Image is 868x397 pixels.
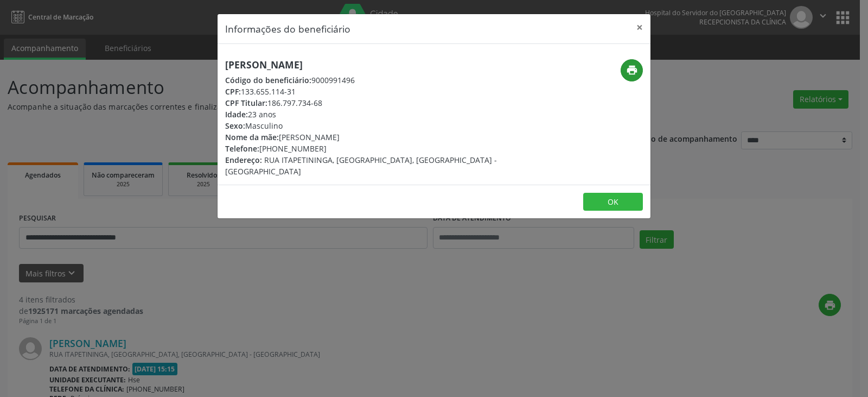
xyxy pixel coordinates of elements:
[583,193,643,211] button: OK
[225,155,262,165] span: Endereço:
[225,86,499,97] div: 133.655.114-31
[225,86,241,97] span: CPF:
[225,121,245,131] span: Sexo:
[225,132,279,142] span: Nome da mãe:
[225,98,267,108] span: CPF Titular:
[225,22,350,36] h5: Informações do beneficiário
[225,74,499,86] div: 9000991496
[621,59,643,81] button: print
[225,131,499,143] div: [PERSON_NAME]
[225,97,499,109] div: 186.797.734-68
[225,120,499,131] div: Masculino
[629,14,650,41] button: Close
[225,155,497,177] span: RUA ITAPETININGA, [GEOGRAPHIC_DATA], [GEOGRAPHIC_DATA] - [GEOGRAPHIC_DATA]
[225,109,499,120] div: 23 anos
[225,109,248,119] span: Idade:
[626,64,638,76] i: print
[225,143,499,154] div: [PHONE_NUMBER]
[225,143,259,154] span: Telefone:
[225,75,311,85] span: Código do beneficiário:
[225,59,499,71] h5: [PERSON_NAME]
